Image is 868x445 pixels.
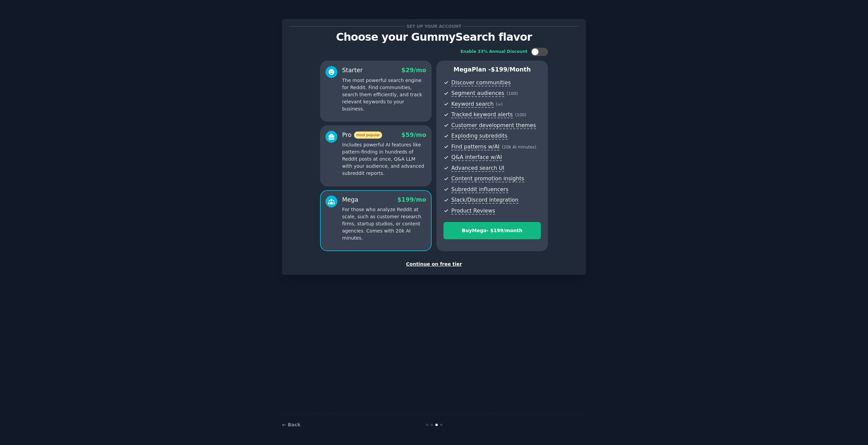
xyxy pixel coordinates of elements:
[342,141,426,177] p: Includes powerful AI features like pattern-finding in hundreds of Reddit posts at once, Q&A LLM w...
[444,227,540,234] div: Buy Mega - $ 199 /month
[401,132,426,138] span: $ 59 /mo
[342,196,358,204] div: Mega
[451,143,499,150] span: Find patterns w/AI
[451,154,502,161] span: Q&A interface w/AI
[451,79,511,86] span: Discover communities
[507,91,518,96] span: ( 100 )
[451,133,507,140] span: Exploding subreddits
[443,222,541,239] button: BuyMega- $199/month
[451,90,504,97] span: Segment audiences
[491,66,531,73] span: $ 199 /month
[451,111,513,118] span: Tracked keyword alerts
[342,206,426,242] p: For those who analyze Reddit at scale, such as customer research firms, startup studios, or conte...
[342,66,363,75] div: Starter
[342,131,382,139] div: Pro
[401,67,426,74] span: $ 29 /mo
[354,132,382,139] span: most popular
[282,422,300,427] a: ← Back
[451,122,536,129] span: Customer development themes
[451,186,508,193] span: Subreddit influencers
[406,23,463,30] span: Set up your account
[460,49,528,55] div: Enable 33% Annual Discount
[515,113,526,117] span: ( 100 )
[451,197,518,204] span: Slack/Discord integration
[451,175,524,182] span: Content promotion insights
[397,196,426,203] span: $ 199 /mo
[451,165,504,172] span: Advanced search UI
[502,145,536,149] span: ( 20k AI minutes )
[443,65,541,74] p: Mega Plan -
[289,31,579,43] p: Choose your GummySearch flavor
[496,102,503,107] span: ( ∞ )
[451,101,494,108] span: Keyword search
[451,207,495,215] span: Product Reviews
[342,77,426,113] p: The most powerful search engine for Reddit. Find communities, search them efficiently, and track ...
[289,261,579,268] div: Continue on free tier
